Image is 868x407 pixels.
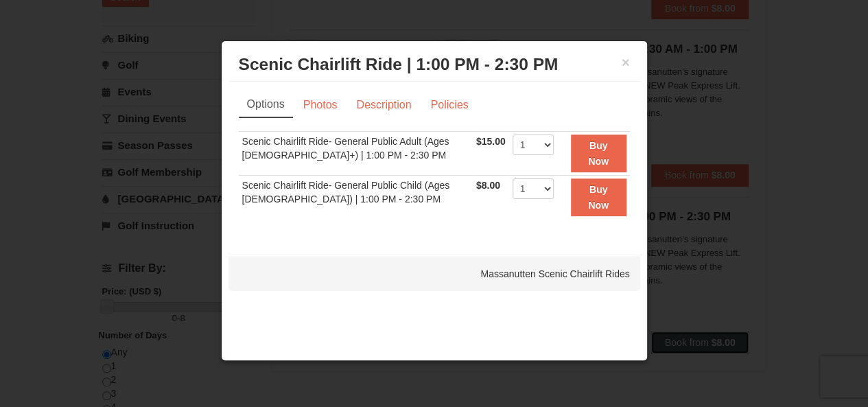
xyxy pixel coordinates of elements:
td: Scenic Chairlift Ride- General Public Child (Ages [DEMOGRAPHIC_DATA]) | 1:00 PM - 2:30 PM [239,176,473,219]
a: Policies [421,92,477,118]
strong: Buy Now [588,184,609,210]
a: Options [239,92,293,118]
span: $8.00 [476,180,500,191]
span: $15.00 [476,136,506,147]
button: Buy Now [571,178,626,216]
strong: Buy Now [588,140,609,166]
a: Description [347,92,420,118]
h3: Scenic Chairlift Ride | 1:00 PM - 2:30 PM [239,54,630,75]
a: Photos [294,92,347,118]
button: × [622,56,630,69]
button: Buy Now [571,135,626,172]
div: Massanutten Scenic Chairlift Rides [228,257,640,291]
td: Scenic Chairlift Ride- General Public Adult (Ages [DEMOGRAPHIC_DATA]+) | 1:00 PM - 2:30 PM [239,132,473,176]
